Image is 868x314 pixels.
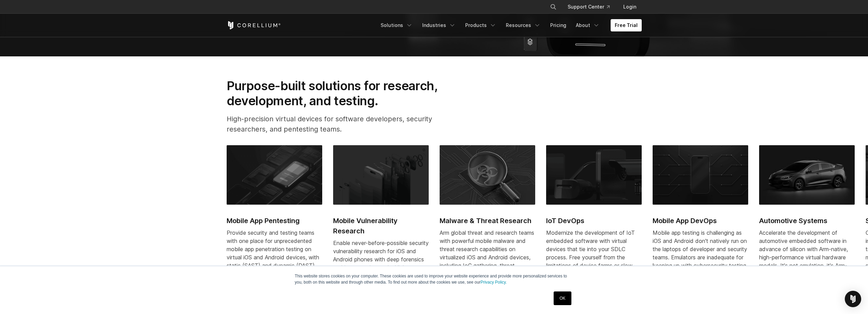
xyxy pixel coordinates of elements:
div: Navigation Menu [376,19,642,31]
a: Free Trial [611,19,642,31]
a: Login [618,1,642,13]
p: Accelerate the development of automotive embedded software in advance of silicon with Arm-native,... [759,229,855,278]
h2: Automotive Systems [759,216,855,226]
a: IoT DevOps IoT DevOps Modernize the development of IoT embedded software with virtual devices tha... [546,145,642,302]
button: Search [547,1,559,13]
img: IoT DevOps [546,145,642,205]
img: Automotive Systems [759,145,855,205]
a: Malware & Threat Research Malware & Threat Research Arm global threat and research teams with pow... [440,145,535,286]
h2: IoT DevOps [546,216,642,226]
img: Mobile App DevOps [653,145,748,205]
a: Pricing [546,19,570,31]
a: Products [461,19,500,31]
a: OK [554,291,571,305]
p: This website stores cookies on your computer. These cookies are used to improve your website expe... [295,273,573,285]
a: Industries [418,19,460,31]
img: Mobile App Pentesting [227,145,322,205]
a: About [572,19,604,31]
h2: Malware & Threat Research [440,216,535,226]
h2: Mobile App DevOps [653,216,748,226]
a: Privacy Policy. [481,280,507,285]
a: Mobile App Pentesting Mobile App Pentesting Provide security and testing teams with one place for... [227,145,322,302]
a: Support Center [562,1,615,13]
p: High-precision virtual devices for software developers, security researchers, and pentesting teams. [227,114,459,134]
a: Resources [502,19,545,31]
a: Mobile Vulnerability Research Mobile Vulnerability Research Enable never-before-possible security... [333,145,429,304]
a: Solutions [376,19,417,31]
a: Corellium Home [227,21,281,29]
img: Mobile Vulnerability Research [333,145,429,205]
img: Malware & Threat Research [440,145,535,205]
div: Navigation Menu [542,1,642,13]
div: Provide security and testing teams with one place for unprecedented mobile app penetration testin... [227,229,322,294]
h2: Purpose-built solutions for research, development, and testing. [227,78,459,109]
div: Modernize the development of IoT embedded software with virtual devices that tie into your SDLC p... [546,229,642,294]
div: Arm global threat and research teams with powerful mobile malware and threat research capabilitie... [440,229,535,278]
h2: Mobile App Pentesting [227,216,322,226]
div: Open Intercom Messenger [845,291,861,307]
div: Mobile app testing is challenging as iOS and Android don't natively run on the laptops of develop... [653,229,748,294]
div: Enable never-before-possible security vulnerability research for iOS and Android phones with deep... [333,239,429,296]
h2: Mobile Vulnerability Research [333,216,429,236]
